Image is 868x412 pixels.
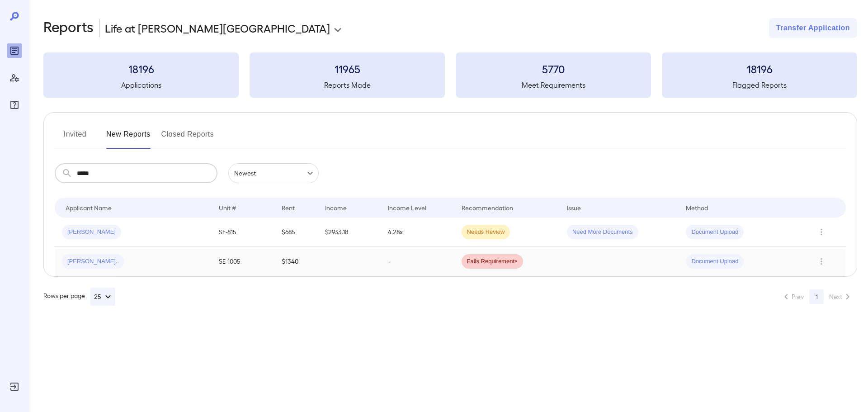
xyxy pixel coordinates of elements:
span: Document Upload [686,228,744,237]
button: page 1 [809,289,824,304]
summary: 18196Applications11965Reports Made5770Meet Requirements18196Flagged Reports [43,52,857,98]
div: Log Out [7,379,22,394]
td: SE-1005 [212,247,274,276]
div: Issue [567,202,581,213]
button: 25 [90,288,115,306]
span: Need More Documents [567,228,638,237]
h5: Flagged Reports [662,80,857,90]
div: FAQ [7,98,22,112]
td: $2933.18 [318,218,381,247]
div: Newest [228,163,319,183]
h3: 18196 [43,62,239,76]
div: Applicant Name [66,202,112,213]
div: Recommendation [462,202,513,213]
p: Life at [PERSON_NAME][GEOGRAPHIC_DATA] [105,21,330,35]
button: Invited [55,127,95,149]
td: 4.28x [381,218,454,247]
td: $1340 [274,247,318,276]
button: Transfer Application [769,18,857,38]
div: Rent [282,202,296,213]
div: Income [325,202,347,213]
td: - [381,247,454,276]
td: $685 [274,218,318,247]
button: Row Actions [814,254,829,269]
span: [PERSON_NAME] [62,228,121,237]
button: New Reports [106,127,151,149]
div: Unit # [219,202,236,213]
h3: 11965 [250,62,445,76]
button: Closed Reports [161,127,214,149]
span: Document Upload [686,257,744,266]
h3: 18196 [662,62,857,76]
h5: Reports Made [250,80,445,90]
h5: Meet Requirements [456,80,651,90]
div: Method [686,202,708,213]
span: [PERSON_NAME].. [62,257,124,266]
h2: Reports [43,18,94,38]
h5: Applications [43,80,239,90]
td: SE-815 [212,218,274,247]
span: Needs Review [462,228,510,237]
div: Rows per page [43,288,115,306]
nav: pagination navigation [777,289,857,304]
div: Income Level [388,202,426,213]
div: Reports [7,43,22,58]
h3: 5770 [456,62,651,76]
button: Row Actions [814,225,829,239]
div: Manage Users [7,71,22,85]
span: Fails Requirements [462,257,523,266]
